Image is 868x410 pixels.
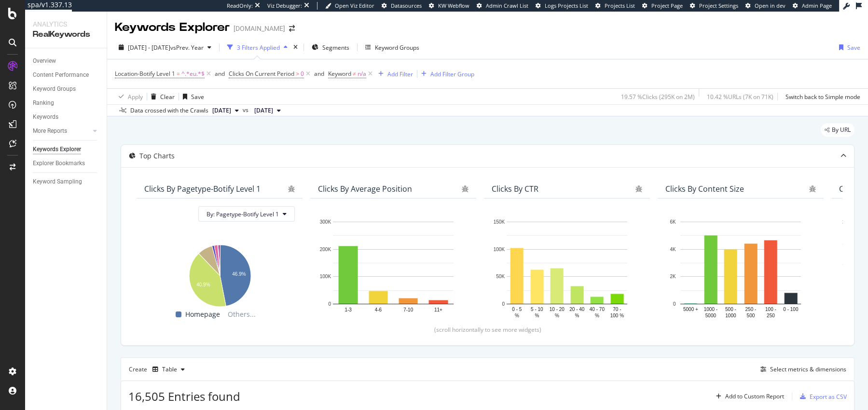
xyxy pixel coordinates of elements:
[434,307,442,312] text: 11+
[344,307,352,312] text: 1-3
[821,123,854,137] div: legacy label
[699,2,738,9] span: Project Settings
[621,93,695,101] div: 19.57 % Clicks ( 295K on 2M )
[301,67,304,81] span: 0
[765,307,776,312] text: 100 -
[417,68,474,80] button: Add Filter Group
[847,43,860,52] div: Save
[545,2,588,9] span: Logs Projects List
[224,309,260,320] span: Others...
[33,70,89,80] div: Content Performance
[536,2,588,10] a: Logs Projects List
[308,40,353,55] button: Segments
[605,2,635,9] span: Projects List
[477,2,528,10] a: Admin Crawl List
[234,24,285,33] div: [DOMAIN_NAME]
[33,112,100,122] a: Keywords
[793,2,832,10] a: Admin Page
[651,2,683,9] span: Project Page
[33,56,100,66] a: Overview
[707,93,773,101] div: 10.42 % URLs ( 7K on 71K )
[291,42,300,52] div: times
[757,364,846,375] button: Select metrics & dimensions
[128,93,143,101] div: Apply
[115,89,143,104] button: Apply
[486,2,528,9] span: Admin Crawl List
[162,367,177,372] div: Table
[314,70,324,78] div: and
[502,301,505,307] text: 0
[746,313,755,318] text: 500
[318,217,468,320] svg: A chart.
[515,313,519,318] text: %
[115,70,175,78] span: Location-Botify Level 1
[665,184,744,194] div: Clicks By Content Size
[705,313,716,318] text: 5000
[569,307,585,312] text: 20 - 40
[642,2,683,10] a: Project Page
[665,217,816,320] svg: A chart.
[215,69,225,78] button: and
[832,127,851,133] span: By URL
[130,106,208,115] div: Data crossed with the Crawls
[33,29,99,40] div: RealKeywords
[33,19,99,29] div: Analytics
[810,393,847,401] div: Export as CSV
[215,70,225,78] div: and
[745,2,785,10] a: Open in dev
[725,394,784,399] div: Add to Custom Report
[149,362,189,377] button: Table
[361,40,423,55] button: Keyword Groups
[670,274,676,280] text: 2K
[335,2,374,9] span: Open Viz Editor
[704,307,717,312] text: 1000 -
[745,307,756,312] text: 250 -
[770,365,846,373] div: Select metrics & dimensions
[494,247,505,252] text: 100K
[492,217,642,320] svg: A chart.
[160,93,175,101] div: Clear
[809,185,816,192] div: bug
[842,219,851,225] text: 20K
[115,19,230,36] div: Keywords Explorer
[33,126,67,136] div: More Reports
[375,43,419,52] div: Keyword Groups
[33,112,58,122] div: Keywords
[147,89,175,104] button: Clear
[512,307,522,312] text: 0 - 5
[128,388,240,404] span: 16,505 Entries found
[673,301,676,307] text: 0
[429,2,469,10] a: KW Webflow
[670,247,676,252] text: 4K
[683,307,698,312] text: 5000 +
[170,43,204,52] span: vs Prev. Year
[133,325,842,334] div: (scroll horizontally to see more widgets)
[115,40,215,55] button: [DATE] - [DATE]vsPrev. Year
[610,313,624,318] text: 100 %
[33,158,100,169] a: Explorer Bookmarks
[767,313,775,318] text: 250
[144,184,261,194] div: Clicks By Pagetype-Botify Level 1
[212,106,231,115] span: 2025 Aug. 29th
[139,151,175,161] div: Top Charts
[33,84,100,94] a: Keyword Groups
[438,2,469,9] span: KW Webflow
[33,158,85,169] div: Explorer Bookmarks
[842,240,851,245] text: 15K
[33,56,56,66] div: Overview
[33,70,100,80] a: Content Performance
[254,106,273,115] span: 2024 Aug. 2nd
[232,271,246,277] text: 46.9%
[462,185,468,192] div: bug
[208,105,243,116] button: [DATE]
[198,206,295,222] button: By: Pagetype-Botify Level 1
[144,240,295,309] svg: A chart.
[33,177,100,187] a: Keyword Sampling
[590,307,605,312] text: 40 - 70
[314,69,324,78] button: and
[595,2,635,10] a: Projects List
